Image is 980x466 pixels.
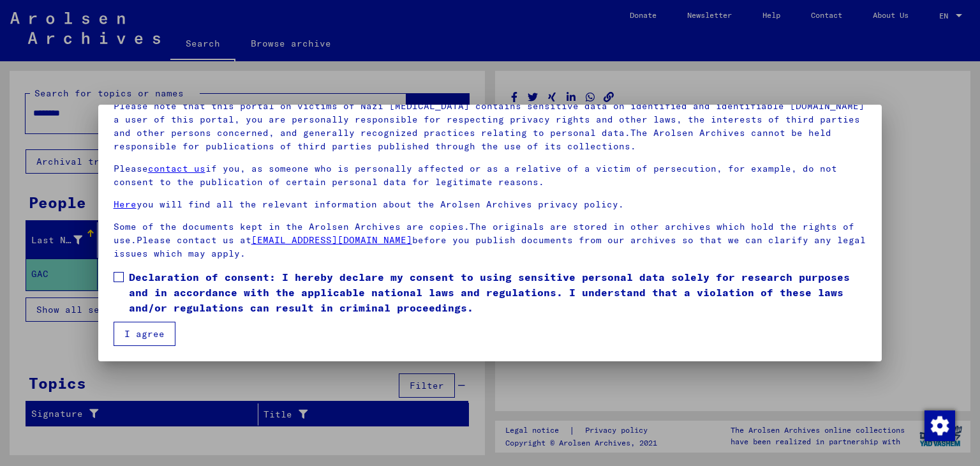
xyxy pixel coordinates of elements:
a: Here [114,199,137,210]
p: Some of the documents kept in the Arolsen Archives are copies.The originals are stored in other a... [114,220,867,260]
p: Please if you, as someone who is personally affected or as a relative of a victim of persecution,... [114,162,867,189]
p: you will find all the relevant information about the Arolsen Archives privacy policy. [114,198,867,211]
img: Change consent [924,410,955,441]
button: I agree [114,322,175,346]
a: [EMAIL_ADDRESS][DOMAIN_NAME] [251,234,412,246]
p: Please note that this portal on victims of Nazi [MEDICAL_DATA] contains sensitive data on identif... [114,100,867,153]
a: contact us [148,163,205,174]
span: Declaration of consent: I hereby declare my consent to using sensitive personal data solely for r... [129,269,867,315]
